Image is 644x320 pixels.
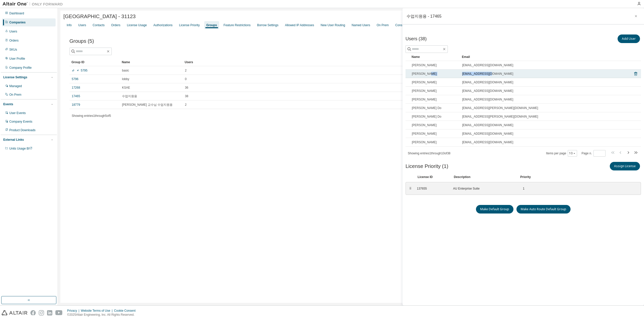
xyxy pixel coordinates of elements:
span: [PERSON_NAME] [412,80,437,84]
span: 0 [185,77,187,81]
div: Cookie Consent [114,309,138,313]
div: License Settings [3,75,27,79]
button: Assign License [610,162,640,170]
span: [EMAIL_ADDRESS][PERSON_NAME][DOMAIN_NAME] [462,115,538,119]
div: Dashboard [9,11,24,15]
a: 5795 [72,68,88,73]
a: 17268 [72,86,80,90]
div: 수업지원용 - 17465 [407,14,441,18]
div: Companies [9,20,26,24]
span: basic [122,68,129,73]
div: License ID [418,175,448,179]
div: On Prem [377,23,389,27]
div: Contacts [93,23,104,27]
img: facebook.svg [30,310,36,315]
span: KSAE [122,86,130,90]
div: On Prem [9,93,21,97]
img: youtube.svg [55,310,63,315]
div: Email [462,53,631,61]
div: Website Terms of Use [81,309,114,313]
span: 2 [185,103,187,107]
div: Users [78,23,86,27]
div: External Links [3,138,24,142]
span: [EMAIL_ADDRESS][PERSON_NAME][DOMAIN_NAME] [462,106,538,110]
div: Orders [9,39,19,43]
span: [GEOGRAPHIC_DATA] - 31123 [63,14,136,19]
button: Make Default Group [476,205,513,214]
span: Page n. [582,150,606,157]
span: [EMAIL_ADDRESS][DOMAIN_NAME] [462,80,513,84]
div: Name [412,53,458,61]
div: Users [9,29,17,33]
span: [PERSON_NAME] [412,123,437,127]
div: Managed [9,84,22,88]
span: Users (38) [406,36,427,42]
span: Showing entries 1 through 10 of 38 [408,152,451,155]
img: linkedin.svg [47,310,52,315]
div: Priority [520,175,531,179]
div: Company Profile [9,66,32,70]
div: AU Enterprise Suite [453,187,513,191]
button: Add User [618,34,640,43]
div: Info [67,23,72,27]
span: [PERSON_NAME] 교수님 수업지원용 [122,103,173,107]
div: ⠿ [409,187,412,191]
span: [PERSON_NAME] [412,72,437,76]
div: License Priority [179,23,200,27]
span: Items per page [546,150,577,157]
p: © 2025 Altair Engineering, Inc. All Rights Reserved. [67,313,139,317]
span: [PERSON_NAME] [412,63,437,67]
span: [EMAIL_ADDRESS][DOMAIN_NAME] [462,140,513,144]
span: [EMAIL_ADDRESS][DOMAIN_NAME] [462,123,513,127]
span: [EMAIL_ADDRESS][DOMAIN_NAME] [462,72,513,76]
span: [EMAIL_ADDRESS][DOMAIN_NAME] [462,89,513,93]
span: [EMAIL_ADDRESS][DOMAIN_NAME] [462,63,513,67]
div: Named Users [352,23,370,27]
a: 17465 [72,94,80,98]
div: 137655 [417,187,447,191]
div: Events [3,102,13,106]
div: Orders [111,23,120,27]
button: Make Auto Route Default Group [516,205,571,214]
span: 2 [185,68,187,73]
span: Groups (5) [69,38,94,44]
div: Privacy [67,309,81,313]
div: Description [454,175,514,179]
div: Feature Restrictions [224,23,251,27]
span: [PERSON_NAME] [412,132,437,136]
a: 18779 [72,103,80,107]
div: New User Routing [320,23,345,27]
div: Groups [206,23,217,27]
div: Users [185,58,618,66]
span: 36 [185,86,188,90]
div: Authorizations [153,23,173,27]
span: 수업지원용 [122,94,137,98]
span: [PERSON_NAME] [412,97,437,101]
div: Company Events [9,120,32,124]
span: License Priority (1) [406,163,448,169]
span: Showing entries 1 through 5 of 5 [72,114,111,118]
div: Group ID [71,58,118,66]
span: 38 [185,94,188,98]
img: instagram.svg [39,310,44,315]
div: 1 [519,187,525,191]
img: altair_logo.svg [2,310,27,315]
div: Product Downloads [9,128,35,132]
span: [EMAIL_ADDRESS][DOMAIN_NAME] [462,132,513,136]
span: [PERSON_NAME] [412,140,437,144]
div: Allowed IP Addresses [285,23,314,27]
img: Altair One [3,2,65,7]
a: 5796 [72,77,78,81]
button: 10 [569,151,576,155]
div: User Profile [9,57,25,61]
span: lobby [122,77,129,81]
span: [PERSON_NAME] [412,89,437,93]
span: [EMAIL_ADDRESS][DOMAIN_NAME] [462,97,513,101]
div: SKUs [9,48,17,52]
div: Consumables [395,23,414,27]
span: Units Usage BI [9,147,32,150]
span: [PERSON_NAME] Do [412,115,441,119]
div: User Events [9,111,26,115]
div: Borrow Settings [257,23,278,27]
